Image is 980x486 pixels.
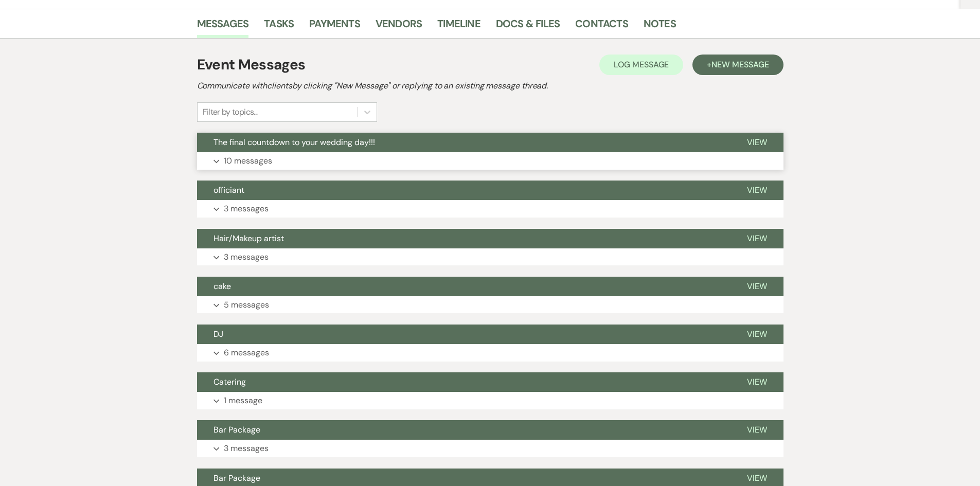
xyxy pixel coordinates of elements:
span: Bar Package [213,473,260,483]
span: View [747,329,767,339]
button: 3 messages [197,248,783,266]
p: 6 messages [224,346,269,359]
p: 10 messages [224,154,272,168]
span: Bar Package [213,424,260,435]
button: Bar Package [197,420,730,440]
a: Messages [197,15,249,38]
a: Contacts [575,15,628,38]
button: View [730,181,783,200]
button: Catering [197,372,730,392]
p: 1 message [224,394,262,407]
button: 6 messages [197,344,783,362]
button: View [730,325,783,344]
span: View [747,376,767,387]
button: View [730,277,783,296]
span: officiant [213,185,244,195]
button: The final countdown to your wedding day!!! [197,133,730,152]
button: View [730,229,783,248]
p: 3 messages [224,442,269,455]
a: Tasks [264,15,294,38]
button: 3 messages [197,440,783,457]
button: cake [197,277,730,296]
span: View [747,185,767,195]
div: Filter by topics... [203,106,258,118]
span: Log Message [614,59,669,70]
p: 3 messages [224,202,269,215]
button: +New Message [692,55,783,75]
button: Log Message [599,55,683,75]
span: The final countdown to your wedding day!!! [213,137,375,148]
button: 3 messages [197,200,783,218]
button: DJ [197,325,730,344]
p: 3 messages [224,250,269,264]
span: Catering [213,376,246,387]
button: View [730,372,783,392]
span: View [747,281,767,292]
button: View [730,133,783,152]
p: 5 messages [224,298,269,312]
button: 5 messages [197,296,783,314]
h1: Event Messages [197,54,306,76]
span: View [747,424,767,435]
button: 10 messages [197,152,783,170]
span: New Message [711,59,769,70]
button: View [730,420,783,440]
a: Notes [644,15,676,38]
h2: Communicate with clients by clicking "New Message" or replying to an existing message thread. [197,80,783,92]
span: Hair/Makeup artist [213,233,284,244]
a: Payments [309,15,360,38]
a: Docs & Files [496,15,560,38]
button: officiant [197,181,730,200]
button: 1 message [197,392,783,409]
span: View [747,137,767,148]
span: cake [213,281,231,292]
a: Vendors [376,15,422,38]
a: Timeline [437,15,480,38]
span: View [747,473,767,483]
button: Hair/Makeup artist [197,229,730,248]
span: DJ [213,329,223,339]
span: View [747,233,767,244]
